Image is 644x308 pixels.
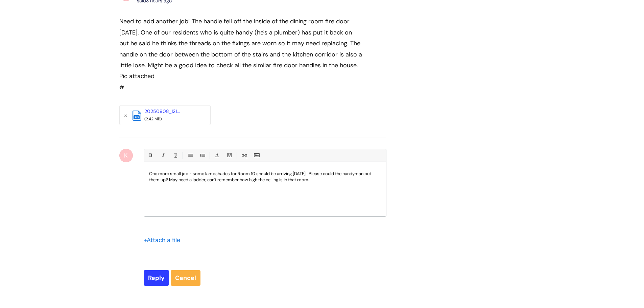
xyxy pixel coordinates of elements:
[144,235,184,245] div: Attach a file
[225,151,234,160] a: Back Color
[186,151,194,160] a: • Unordered List (Ctrl-Shift-7)
[198,151,207,160] a: 1. Ordered List (Ctrl-Shift-8)
[149,171,381,183] p: One more small job - some lampshades for Room 10 should be arriving [DATE]. Please could the hand...
[119,149,133,162] div: K
[146,151,154,160] a: Bold (Ctrl-B)
[213,151,221,160] a: Font Color
[159,151,167,160] a: Italic (Ctrl-I)
[171,151,180,160] a: Underline(Ctrl-U)
[240,151,248,160] a: Link
[144,116,198,123] div: (2.42 MB)
[144,270,169,286] input: Reply
[252,151,261,160] a: Insert Image...
[119,16,362,93] div: #
[144,236,147,244] span: +
[171,270,200,286] a: Cancel
[119,16,362,81] div: Need to add another job! The handle fell off the inside of the dining room fire door [DATE]. One ...
[144,108,180,114] a: 20250908_121...
[134,115,140,119] span: jpg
